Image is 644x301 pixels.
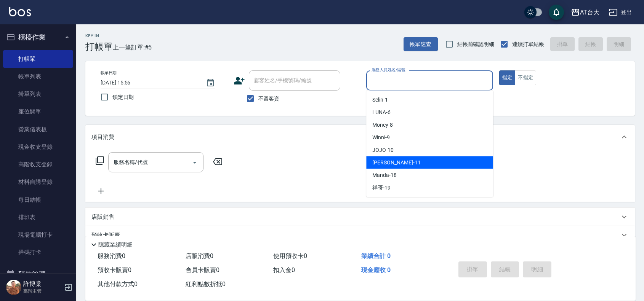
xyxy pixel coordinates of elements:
[372,108,391,116] span: LUNA -6
[361,266,391,274] span: 現金應收 0
[568,5,602,20] button: AT台大
[512,40,544,48] span: 連續打單結帳
[23,280,62,288] h5: 許博棠
[3,209,73,226] a: 排班表
[499,70,516,85] button: 指定
[273,252,307,260] span: 使用預收卡 0
[201,74,219,92] button: Choose date, selected date is 2025-08-21
[3,173,73,191] a: 材料自購登錄
[98,252,125,260] span: 服務消費 0
[91,133,114,141] p: 項目消費
[372,159,420,167] span: [PERSON_NAME] -11
[9,7,31,16] img: Logo
[101,76,198,89] input: YYYY/MM/DD hh:mm
[3,27,73,47] button: 櫃檯作業
[361,252,391,260] span: 業績合計 0
[3,264,73,284] button: 預約管理
[3,121,73,138] a: 營業儀表板
[580,8,599,17] div: AT台大
[112,93,134,101] span: 鎖定日期
[606,5,635,19] button: 登出
[549,5,564,20] button: save
[3,50,73,68] a: 打帳單
[3,85,73,103] a: 掛單列表
[6,280,21,295] img: Person
[404,37,438,51] button: 帳單速查
[3,226,73,244] a: 現場電腦打卡
[372,184,391,192] span: 祥哥 -19
[85,125,635,149] div: 項目消費
[186,280,226,288] span: 紅利點數折抵 0
[372,171,397,179] span: Manda -18
[98,280,138,288] span: 其他付款方式 0
[372,134,390,142] span: Winni -9
[372,121,393,129] span: Money -8
[3,156,73,173] a: 高階收支登錄
[515,70,536,85] button: 不指定
[101,70,117,76] label: 帳單日期
[186,266,219,274] span: 會員卡販賣 0
[372,67,405,73] label: 服務人員姓名/編號
[3,103,73,120] a: 座位開單
[91,231,120,239] p: 預收卡販賣
[457,40,495,48] span: 結帳前確認明細
[189,156,201,169] button: Open
[98,266,131,274] span: 預收卡販賣 0
[186,252,213,260] span: 店販消費 0
[273,266,295,274] span: 扣入金 0
[85,41,113,52] h3: 打帳單
[85,208,635,226] div: 店販銷售
[85,33,113,38] h2: Key In
[372,146,394,154] span: JOJO -10
[113,43,152,52] span: 上一筆訂單:#5
[3,244,73,261] a: 掃碼打卡
[3,138,73,156] a: 現金收支登錄
[98,241,133,249] p: 隱藏業績明細
[372,96,388,104] span: Selin -1
[3,191,73,209] a: 每日結帳
[91,213,114,221] p: 店販銷售
[258,95,280,103] span: 不留客資
[85,226,635,244] div: 預收卡販賣
[3,68,73,85] a: 帳單列表
[23,288,62,295] p: 高階主管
